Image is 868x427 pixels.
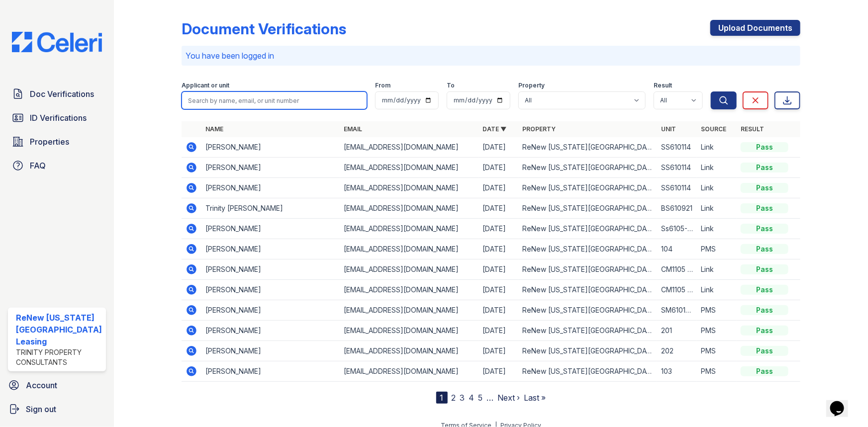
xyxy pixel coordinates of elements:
[340,178,479,198] td: [EMAIL_ADDRESS][DOMAIN_NAME]
[697,239,737,259] td: PMS
[482,125,506,133] a: Date ▼
[375,82,390,89] label: From
[741,366,788,376] div: Pass
[661,125,676,133] a: Unit
[201,198,340,219] td: Trinity [PERSON_NAME]
[4,375,110,395] a: Account
[201,321,340,341] td: [PERSON_NAME]
[657,300,697,321] td: SM610122
[340,361,479,382] td: [EMAIL_ADDRESS][DOMAIN_NAME]
[657,219,697,239] td: Ss6105-102
[182,20,346,38] div: Document Verifications
[460,393,465,403] a: 3
[479,158,518,178] td: [DATE]
[479,259,518,280] td: [DATE]
[340,280,479,300] td: [EMAIL_ADDRESS][DOMAIN_NAME]
[340,341,479,361] td: [EMAIL_ADDRESS][DOMAIN_NAME]
[518,361,657,382] td: ReNew [US_STATE][GEOGRAPHIC_DATA]
[340,137,479,158] td: [EMAIL_ADDRESS][DOMAIN_NAME]
[344,125,363,133] a: Email
[340,219,479,239] td: [EMAIL_ADDRESS][DOMAIN_NAME]
[697,137,737,158] td: Link
[741,142,788,152] div: Pass
[741,125,764,133] a: Result
[340,198,479,219] td: [EMAIL_ADDRESS][DOMAIN_NAME]
[697,361,737,382] td: PMS
[518,341,657,361] td: ReNew [US_STATE][GEOGRAPHIC_DATA]
[741,264,788,274] div: Pass
[201,239,340,259] td: [PERSON_NAME]
[657,280,697,300] td: CM1105 apt202
[205,125,223,133] a: Name
[524,393,546,403] a: Last »
[340,259,479,280] td: [EMAIL_ADDRESS][DOMAIN_NAME]
[518,158,657,178] td: ReNew [US_STATE][GEOGRAPHIC_DATA]
[479,361,518,382] td: [DATE]
[697,198,737,219] td: Link
[826,387,858,417] iframe: chat widget
[26,379,57,391] span: Account
[741,346,788,356] div: Pass
[26,403,56,415] span: Sign out
[741,224,788,234] div: Pass
[8,132,106,152] a: Properties
[518,178,657,198] td: ReNew [US_STATE][GEOGRAPHIC_DATA]
[518,198,657,219] td: ReNew [US_STATE][GEOGRAPHIC_DATA]
[657,361,697,382] td: 103
[30,112,87,124] span: ID Verifications
[186,50,797,62] p: You have been logged in
[201,137,340,158] td: [PERSON_NAME]
[30,88,94,100] span: Doc Verifications
[657,178,697,198] td: SS610114
[741,163,788,172] div: Pass
[340,158,479,178] td: [EMAIL_ADDRESS][DOMAIN_NAME]
[654,82,672,89] label: Result
[201,259,340,280] td: [PERSON_NAME]
[657,341,697,361] td: 202
[201,158,340,178] td: [PERSON_NAME]
[657,239,697,259] td: 104
[697,158,737,178] td: Link
[657,137,697,158] td: SS610114
[30,136,69,148] span: Properties
[479,393,483,403] a: 5
[4,399,110,419] button: Sign out
[697,178,737,198] td: Link
[657,259,697,280] td: CM1105 apt202
[741,244,788,254] div: Pass
[182,91,368,109] input: Search by name, email, or unit number
[30,160,46,171] span: FAQ
[436,392,448,404] div: 1
[741,285,788,295] div: Pass
[697,259,737,280] td: Link
[340,239,479,259] td: [EMAIL_ADDRESS][DOMAIN_NAME]
[518,280,657,300] td: ReNew [US_STATE][GEOGRAPHIC_DATA]
[741,183,788,193] div: Pass
[447,82,455,89] label: To
[518,137,657,158] td: ReNew [US_STATE][GEOGRAPHIC_DATA]
[201,219,340,239] td: [PERSON_NAME]
[340,300,479,321] td: [EMAIL_ADDRESS][DOMAIN_NAME]
[201,280,340,300] td: [PERSON_NAME]
[697,300,737,321] td: PMS
[518,300,657,321] td: ReNew [US_STATE][GEOGRAPHIC_DATA]
[741,305,788,315] div: Pass
[518,239,657,259] td: ReNew [US_STATE][GEOGRAPHIC_DATA]
[657,198,697,219] td: BS610921
[452,393,456,403] a: 2
[16,347,102,367] div: Trinity Property Consultants
[741,203,788,213] div: Pass
[697,321,737,341] td: PMS
[518,259,657,280] td: ReNew [US_STATE][GEOGRAPHIC_DATA]
[4,32,110,52] img: CE_Logo_Blue-a8612792a0a2168367f1c8372b55b34899dd931a85d93a1a3d3e32e68fde9ad4.png
[479,198,518,219] td: [DATE]
[201,300,340,321] td: [PERSON_NAME]
[201,341,340,361] td: [PERSON_NAME]
[518,219,657,239] td: ReNew [US_STATE][GEOGRAPHIC_DATA]
[201,361,340,382] td: [PERSON_NAME]
[340,321,479,341] td: [EMAIL_ADDRESS][DOMAIN_NAME]
[8,84,106,104] a: Doc Verifications
[16,312,102,347] div: ReNew [US_STATE][GEOGRAPHIC_DATA] Leasing
[201,178,340,198] td: [PERSON_NAME]
[697,341,737,361] td: PMS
